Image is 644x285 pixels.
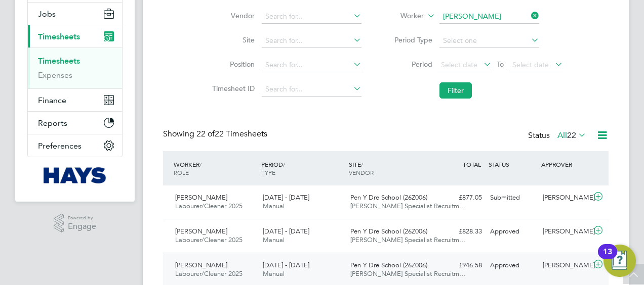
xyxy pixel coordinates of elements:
input: Select one [439,34,539,48]
input: Search for... [262,34,361,48]
label: Position [209,60,255,69]
span: [DATE] - [DATE] [263,193,309,202]
div: 13 [603,252,612,265]
div: Approved [486,257,539,274]
div: £877.05 [433,189,486,206]
span: Engage [68,222,96,231]
label: Site [209,35,255,44]
span: [PERSON_NAME] [175,227,227,235]
div: [PERSON_NAME] [539,257,591,274]
span: Select date [441,60,477,69]
span: Reports [38,118,67,128]
span: Pen Y Dre School (26Z006) [350,227,427,235]
a: Powered byEngage [54,214,97,233]
a: Expenses [38,70,72,80]
span: To [494,58,507,71]
div: WORKER [171,155,259,181]
div: STATUS [486,155,539,173]
input: Search for... [262,10,361,24]
label: Worker [378,11,424,21]
span: [DATE] - [DATE] [263,261,309,269]
span: Manual [263,235,285,244]
span: / [361,160,363,168]
span: [PERSON_NAME] [175,261,227,269]
div: [PERSON_NAME] [539,189,591,206]
span: Labourer/Cleaner 2025 [175,269,243,278]
span: TYPE [261,168,275,176]
span: Pen Y Dre School (26Z006) [350,261,427,269]
button: Jobs [28,3,122,25]
div: Showing [163,129,269,139]
span: Labourer/Cleaner 2025 [175,235,243,244]
input: Search for... [262,82,361,97]
span: Jobs [38,9,56,19]
button: Open Resource Center, 13 new notifications [603,245,636,277]
span: Preferences [38,141,82,151]
span: Select date [512,60,549,69]
span: Manual [263,269,285,278]
input: Search for... [439,10,539,24]
div: Status [528,129,588,143]
input: Search for... [262,58,361,72]
label: Period Type [387,35,432,44]
span: Finance [38,96,66,105]
span: 22 of [196,129,215,139]
button: Filter [439,82,472,99]
span: 22 [567,130,576,140]
div: Submitted [486,189,539,206]
a: Go to home page [27,167,123,183]
button: Preferences [28,134,122,157]
div: £828.33 [433,223,486,240]
span: Manual [263,202,285,210]
label: Vendor [209,11,255,20]
div: Approved [486,223,539,240]
div: APPROVER [539,155,591,173]
button: Reports [28,112,122,134]
span: / [199,160,202,168]
button: Finance [28,89,122,111]
div: £946.58 [433,257,486,274]
label: Timesheet ID [209,84,255,93]
span: VENDOR [349,168,374,176]
span: 22 Timesheets [196,129,267,139]
span: [PERSON_NAME] Specialist Recruitm… [350,235,466,244]
span: Timesheets [38,32,80,41]
div: PERIOD [259,155,346,181]
span: [PERSON_NAME] Specialist Recruitm… [350,269,466,278]
span: Labourer/Cleaner 2025 [175,202,243,210]
button: Timesheets [28,25,122,47]
div: Timesheets [28,47,122,88]
span: / [283,160,285,168]
label: Period [387,60,432,69]
span: [PERSON_NAME] Specialist Recruitm… [350,202,466,210]
div: [PERSON_NAME] [539,223,591,240]
span: ROLE [174,168,189,176]
div: SITE [346,155,434,181]
span: Powered by [68,214,96,222]
span: Pen Y Dre School (26Z006) [350,193,427,202]
span: [DATE] - [DATE] [263,227,309,235]
span: [PERSON_NAME] [175,193,227,202]
img: hays-logo-retina.png [44,167,107,183]
a: Timesheets [38,56,80,66]
span: TOTAL [463,160,481,168]
label: All [557,130,586,140]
